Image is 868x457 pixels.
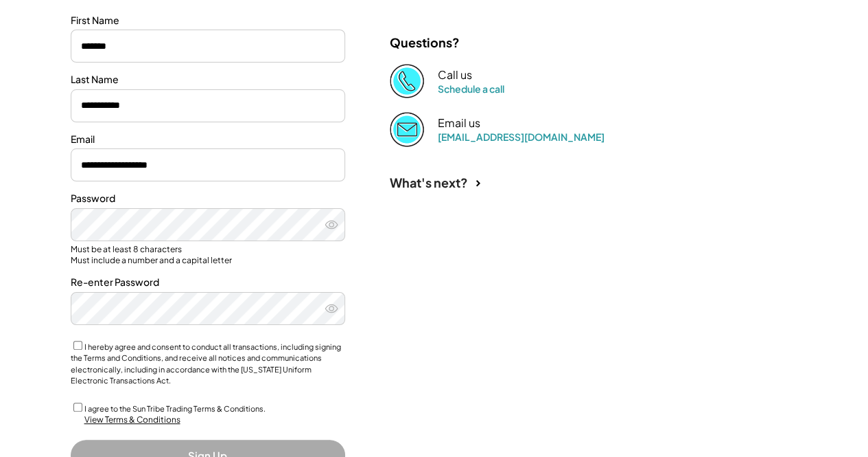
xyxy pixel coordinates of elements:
label: I hereby agree and consent to conduct all transactions, including signing the Terms and Condition... [71,342,341,386]
div: Password [71,192,345,205]
a: Schedule a call [438,82,504,95]
div: Call us [438,68,472,82]
div: Must be at least 8 characters Must include a number and a capital letter [71,244,345,265]
div: Email [71,133,345,146]
img: Email%202%403x.png [390,112,424,146]
div: First Name [71,14,345,27]
label: I agree to the Sun Tribe Trading Terms & Conditions. [84,404,266,413]
div: Re-enter Password [71,276,345,289]
div: What's next? [390,175,468,190]
img: Phone%20copy%403x.png [390,64,424,98]
div: View Terms & Conditions [84,414,180,426]
div: Email us [438,116,480,131]
a: [EMAIL_ADDRESS][DOMAIN_NAME] [438,131,605,143]
div: Questions? [390,34,460,50]
div: Last Name [71,73,345,87]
